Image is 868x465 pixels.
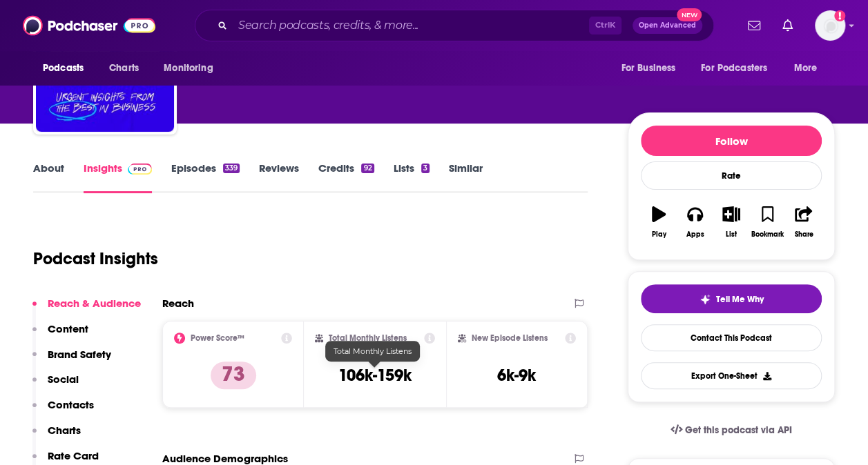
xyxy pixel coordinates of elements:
h2: Power Score™ [191,333,244,343]
img: Podchaser - Follow, Share and Rate Podcasts [23,12,155,39]
a: Get this podcast via API [659,413,803,447]
p: Social [48,373,79,386]
input: Search podcasts, credits, & more... [233,14,589,37]
button: Show profile menu [815,10,845,41]
a: Charts [100,55,147,81]
p: 73 [211,362,256,389]
span: Logged in as Morgan16 [815,10,845,41]
p: Content [48,322,88,335]
img: Podchaser Pro [128,164,152,175]
span: Tell Me Why [716,294,764,305]
button: open menu [784,55,835,81]
button: Export One-Sheet [641,362,822,389]
a: Similar [449,161,483,193]
span: More [794,59,818,78]
span: Monitoring [164,59,213,78]
a: About [33,161,64,193]
p: Charts [48,424,81,437]
div: List [726,230,737,239]
span: Charts [109,59,139,78]
div: 92 [361,164,374,173]
span: Open Advanced [639,22,696,29]
h2: Audience Demographics [162,452,288,465]
img: tell me why sparkle [700,294,711,305]
p: Reach & Audience [48,297,141,310]
button: Play [641,197,677,247]
h2: Reach [162,297,194,310]
h3: 6k-9k [497,365,536,386]
span: New [677,8,702,21]
button: Content [32,322,88,348]
a: Show notifications dropdown [777,14,798,37]
a: Lists3 [394,161,430,193]
button: Contacts [32,398,94,424]
button: Social [32,373,79,398]
button: Apps [677,197,713,247]
p: Brand Safety [48,348,111,361]
button: Follow [641,126,822,156]
span: Get this podcast via API [685,424,792,436]
div: 339 [223,164,240,173]
div: Play [652,230,666,239]
span: Ctrl K [589,17,621,34]
h1: Podcast Insights [33,248,158,269]
a: Reviews [259,161,299,193]
p: Contacts [48,398,94,411]
div: Rate [641,161,822,190]
span: For Podcasters [701,59,767,78]
svg: Add a profile image [834,10,845,21]
div: Search podcasts, credits, & more... [195,10,714,41]
button: open menu [611,55,693,81]
h3: 106k-159k [338,365,412,386]
button: Open AdvancedNew [633,17,702,34]
a: Contact This Podcast [641,324,822,351]
span: For Business [621,59,675,78]
a: InsightsPodchaser Pro [84,161,152,193]
div: Apps [686,230,704,239]
button: Share [786,197,822,247]
span: Podcasts [43,59,84,78]
button: Reach & Audience [32,297,141,322]
button: Brand Safety [32,348,111,373]
button: open menu [154,55,231,81]
div: 3 [421,164,430,173]
button: Charts [32,424,81,449]
div: Share [794,230,813,239]
a: Show notifications dropdown [742,14,766,37]
button: List [713,197,749,247]
img: User Profile [815,10,845,41]
h2: Total Monthly Listens [329,333,407,343]
button: Bookmark [749,197,785,247]
span: Total Monthly Listens [334,346,412,356]
button: open menu [692,55,787,81]
div: Bookmark [751,230,784,239]
h2: New Episode Listens [472,333,548,343]
button: tell me why sparkleTell Me Why [641,284,822,313]
p: Rate Card [48,449,99,462]
a: Credits92 [318,161,374,193]
a: Episodes339 [171,161,240,193]
button: open menu [33,55,102,81]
